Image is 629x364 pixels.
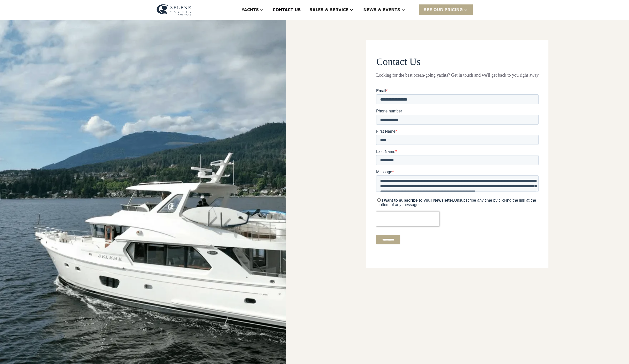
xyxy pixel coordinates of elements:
[376,56,539,249] form: Contact page From
[273,7,301,13] div: Contact US
[376,56,420,67] span: Contact Us
[419,4,473,15] div: SEE Our Pricing
[376,72,539,79] div: Looking for the best ocean-going yachts? Get in touch and we'll get back to you right away
[424,7,463,13] div: SEE Our Pricing
[363,7,400,13] div: News & EVENTS
[241,7,259,13] div: Yachts
[376,88,539,249] iframe: Form 0
[310,7,348,13] div: Sales & Service
[156,4,191,16] img: logo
